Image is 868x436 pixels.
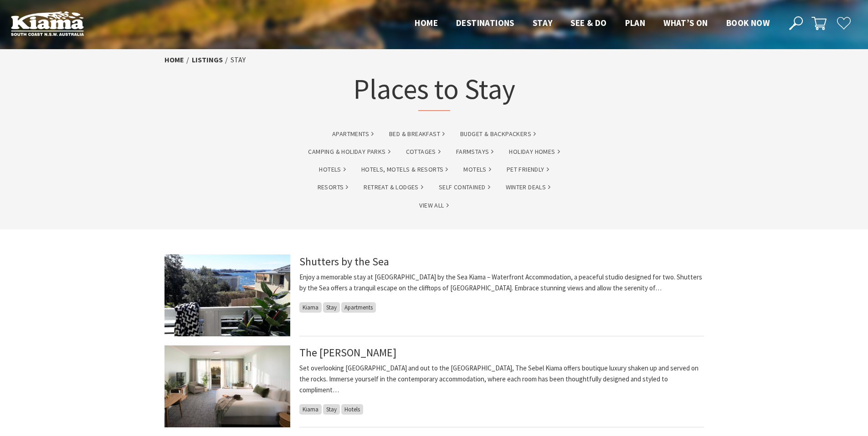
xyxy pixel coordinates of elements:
[415,17,438,28] span: Home
[299,363,704,395] p: Set overlooking [GEOGRAPHIC_DATA] and out to the [GEOGRAPHIC_DATA], The Sebel Kiama offers boutiq...
[299,272,704,294] p: Enjoy a memorable stay at [GEOGRAPHIC_DATA] by the Sea Kiama – Waterfront Accommodation, a peacef...
[231,54,246,66] li: Stay
[506,182,551,193] a: Winter Deals
[192,55,223,65] a: listings
[319,164,345,175] a: Hotels
[533,17,553,28] span: Stay
[299,302,322,313] span: Kiama
[164,55,184,65] a: Home
[456,147,494,157] a: Farmstays
[323,404,340,415] span: Stay
[456,17,514,28] span: Destinations
[323,302,340,313] span: Stay
[406,147,441,157] a: Cottages
[308,147,390,157] a: Camping & Holiday Parks
[439,182,490,193] a: Self Contained
[361,164,448,175] a: Hotels, Motels & Resorts
[625,17,646,28] span: Plan
[318,182,349,193] a: Resorts
[460,129,536,139] a: Budget & backpackers
[332,129,374,139] a: Apartments
[364,182,423,193] a: Retreat & Lodges
[570,17,606,28] span: See & Do
[341,404,363,415] span: Hotels
[299,404,322,415] span: Kiama
[406,16,779,31] nav: Main Menu
[726,17,770,28] span: Book now
[389,129,445,139] a: Bed & Breakfast
[164,254,290,336] img: Sparkling sea views from the deck to the light house at Shutters by the Sea
[353,71,515,111] h1: Places to Stay
[164,345,290,427] img: Deluxe Balcony Room
[419,200,448,211] a: View All
[11,11,84,36] img: Kiama Logo
[341,302,376,313] span: Apartments
[663,17,708,28] span: What’s On
[299,345,396,360] a: The [PERSON_NAME]
[509,147,560,157] a: Holiday Homes
[463,164,491,175] a: Motels
[299,254,389,269] a: Shutters by the Sea
[507,164,549,175] a: Pet Friendly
